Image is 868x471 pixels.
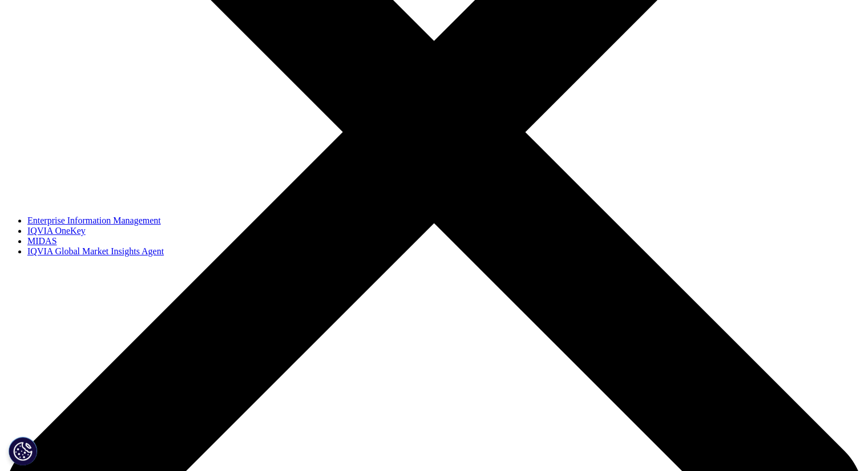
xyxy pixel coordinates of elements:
a: Enterprise Information Management [27,216,161,225]
button: Cookie 设置 [9,437,37,465]
a: IQVIA Global Market Insights Agent [27,246,164,256]
a: IQVIA OneKey [27,226,86,235]
a: MIDAS [27,236,57,246]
